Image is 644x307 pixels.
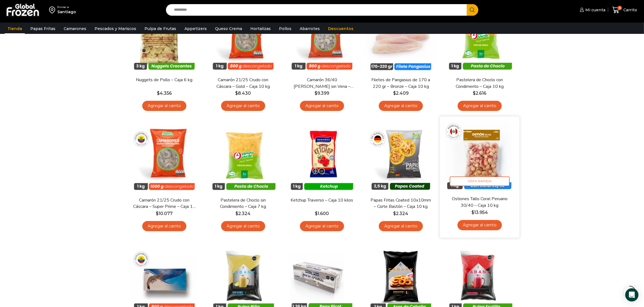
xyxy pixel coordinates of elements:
[157,91,160,96] span: $
[61,23,89,34] a: Camarones
[236,211,238,216] span: $
[448,77,511,89] a: Pastelera de Choclo con Condimento – Caja 10 kg
[133,77,196,83] a: Nuggets de Pollo – Caja 6 kg
[248,23,273,34] a: Hortalizas
[157,91,172,96] bdi: 4.356
[467,4,478,16] button: Search button
[618,6,622,10] span: 16
[300,221,344,231] a: Agregar al carrito: “Ketchup Traverso - Caja 10 kilos”
[473,91,487,96] bdi: 2.616
[300,101,344,111] a: Agregar al carrito: “Camarón 36/40 Crudo Pelado sin Vena - Gold - Caja 10 kg”
[28,23,58,34] a: Papas Fritas
[156,211,173,216] bdi: 10.077
[290,77,354,89] a: Camarón 36/40 [PERSON_NAME] sin Vena – Gold – Caja 10 kg
[393,91,409,96] bdi: 2.409
[625,288,638,301] div: Open Intercom Messenger
[92,23,139,34] a: Pescados y Mariscos
[584,7,605,13] span: Mi cuenta
[211,77,275,89] a: Camarón 21/25 Crudo con Cáscara – Gold – Caja 10 kg
[450,176,510,186] span: Vista Rápida
[578,4,605,15] a: Mi cuenta
[212,23,245,34] a: Queso Crema
[5,23,25,34] a: Tienda
[276,23,294,34] a: Pollos
[611,4,638,17] a: 16 Carrito
[182,23,210,34] a: Appetizers
[471,210,474,215] span: $
[315,91,329,96] bdi: 9.399
[142,221,186,231] a: Agregar al carrito: “Camarón 21/25 Crudo con Cáscara - Super Prime - Caja 10 kg”
[133,197,196,210] a: Camarón 21/25 Crudo con Cáscara – Super Prime – Caja 10 kg
[235,91,238,96] span: $
[315,91,318,96] span: $
[221,101,265,111] a: Agregar al carrito: “Camarón 21/25 Crudo con Cáscara - Gold - Caja 10 kg”
[49,5,57,15] img: address-field-icon.svg
[369,197,433,210] a: Papas Fritas Coated 10x10mm – Corte Bastón – Caja 10 kg
[142,101,186,111] a: Agregar al carrito: “Nuggets de Pollo - Caja 6 kg”
[211,197,275,210] a: Pastelera de Choclo sin Condimiento – Caja 7 kg
[315,211,318,216] span: $
[393,211,409,216] bdi: 2.324
[156,211,159,216] span: $
[473,91,476,96] span: $
[57,9,76,15] div: Santiago
[236,211,251,216] bdi: 2.324
[448,196,512,209] a: Ostiones Tallo Coral Peruano 30/40 – Caja 10 kg
[142,23,179,34] a: Pulpa de Frutas
[221,221,265,231] a: Agregar al carrito: “Pastelera de Choclo sin Condimiento - Caja 7 kg”
[235,91,251,96] bdi: 8.430
[369,77,433,89] a: Filetes de Pangasius de 170 a 220 gr – Bronze – Caja 10 kg
[315,211,329,216] bdi: 1.600
[457,220,502,230] a: Agregar al carrito: “Ostiones Tallo Coral Peruano 30/40 - Caja 10 kg”
[458,101,502,111] a: Agregar al carrito: “Pastelera de Choclo con Condimento - Caja 10 kg”
[297,23,323,34] a: Abarrotes
[290,197,354,203] a: Ketchup Traverso – Caja 10 kilos
[622,7,637,13] span: Carrito
[325,23,356,34] a: Descuentos
[57,5,76,9] div: Enviar a
[393,91,396,96] span: $
[393,211,396,216] span: $
[379,221,423,231] a: Agregar al carrito: “Papas Fritas Coated 10x10mm - Corte Bastón - Caja 10 kg”
[379,101,423,111] a: Agregar al carrito: “Filetes de Pangasius de 170 a 220 gr - Bronze - Caja 10 kg”
[471,210,488,215] bdi: 13.954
